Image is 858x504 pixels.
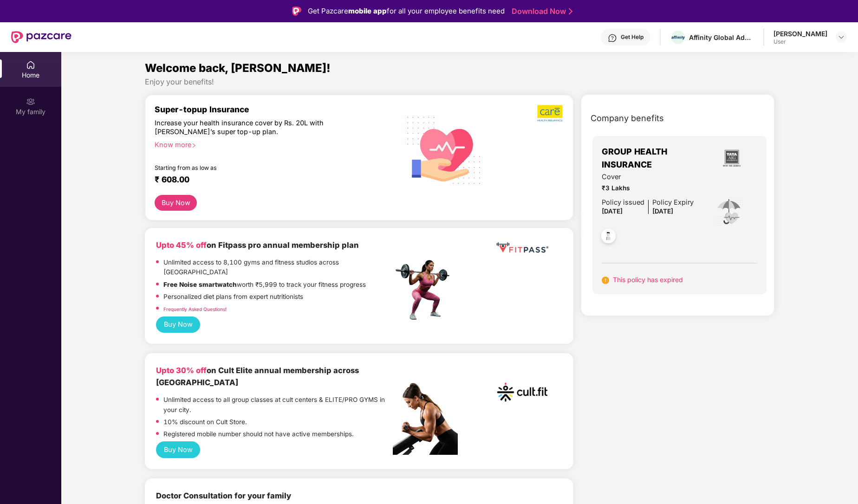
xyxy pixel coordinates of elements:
strong: Free Noise smartwatch [163,281,237,288]
img: svg+xml;base64,PHN2ZyBpZD0iSG9tZSIgeG1sbnM9Imh0dHA6Ly93d3cudzMub3JnLzIwMDAvc3ZnIiB3aWR0aD0iMjAiIG... [26,60,35,70]
a: Frequently Asked Questions! [163,306,227,312]
img: cult.png [494,364,550,420]
div: Know more [155,140,387,147]
button: Buy Now [156,441,200,458]
div: Policy Expiry [652,197,694,208]
img: fpp.png [393,258,458,323]
img: svg+xml;base64,PHN2ZyB4bWxucz0iaHR0cDovL3d3dy53My5vcmcvMjAwMC9zdmciIHdpZHRoPSI0OC45NDMiIGhlaWdodD... [597,226,620,249]
div: Get Help [621,33,643,41]
img: pc2.png [393,383,458,455]
b: Upto 45% off [156,240,207,250]
div: Get Pazcare for all your employee benefits need [308,6,505,17]
span: Company benefits [591,112,664,125]
img: svg+xml;base64,PHN2ZyB4bWxucz0iaHR0cDovL3d3dy53My5vcmcvMjAwMC9zdmciIHdpZHRoPSIxNiIgaGVpZ2h0PSIxNi... [602,277,609,284]
b: Doctor Consultation for your family [156,491,291,500]
span: right [191,143,196,148]
img: Logo [292,6,301,16]
span: Welcome back, [PERSON_NAME]! [145,61,331,75]
b: on Cult Elite annual membership across [GEOGRAPHIC_DATA] [156,366,359,387]
img: b5dec4f62d2307b9de63beb79f102df3.png [537,104,564,122]
span: ₹3 Lakhs [602,183,694,193]
p: 10% discount on Cult Store. [163,417,247,427]
img: Stroke [569,6,572,16]
span: [DATE] [652,207,673,215]
img: svg+xml;base64,PHN2ZyB3aWR0aD0iMjAiIGhlaWdodD0iMjAiIHZpZXdCb3g9IjAgMCAyMCAyMCIgZmlsbD0ibm9uZSIgeG... [26,97,35,106]
img: New Pazcare Logo [11,31,71,43]
img: affinity.png [671,36,685,39]
img: svg+xml;base64,PHN2ZyBpZD0iRHJvcGRvd24tMzJ4MzIiIHhtbG5zPSJodHRwOi8vd3d3LnczLm9yZy8yMDAwL3N2ZyIgd2... [838,33,845,41]
div: Policy issued [602,197,644,208]
p: Personalized diet plans from expert nutritionists [163,292,303,302]
div: Super-topup Insurance [155,104,393,114]
div: Affinity Global Advertising Private Limited [689,33,754,42]
p: Unlimited access to 8,100 gyms and fitness studios across [GEOGRAPHIC_DATA] [163,258,393,278]
div: Starting from as low as [155,164,353,171]
a: Download Now [512,6,570,16]
span: [DATE] [602,207,623,215]
img: insurerLogo [719,146,744,171]
span: This policy has expired [613,276,683,284]
span: GROUP HEALTH INSURANCE [602,145,707,172]
span: Cover [602,172,694,182]
div: [PERSON_NAME] [773,29,827,38]
button: Buy Now [156,317,200,333]
div: User [773,38,827,45]
p: Unlimited access to all group classes at cult centers & ELITE/PRO GYMS in your city. [163,395,393,415]
div: ₹ 608.00 [155,174,383,186]
b: on Fitpass pro annual membership plan [156,240,359,250]
img: icon [714,196,744,227]
p: Registered mobile number should not have active memberships. [163,429,354,439]
button: Buy Now [155,195,197,211]
img: svg+xml;base64,PHN2ZyB4bWxucz0iaHR0cDovL3d3dy53My5vcmcvMjAwMC9zdmciIHhtbG5zOnhsaW5rPSJodHRwOi8vd3... [400,104,488,194]
div: Enjoy your benefits! [145,77,774,87]
p: worth ₹5,999 to track your fitness progress [163,280,366,290]
img: svg+xml;base64,PHN2ZyBpZD0iSGVscC0zMngzMiIgeG1sbnM9Imh0dHA6Ly93d3cudzMub3JnLzIwMDAvc3ZnIiB3aWR0aD... [608,33,617,43]
b: Upto 30% off [156,366,207,375]
strong: mobile app [348,6,387,15]
img: fppp.png [494,239,550,256]
div: Increase your health insurance cover by Rs. 20L with [PERSON_NAME]’s super top-up plan. [155,118,353,136]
